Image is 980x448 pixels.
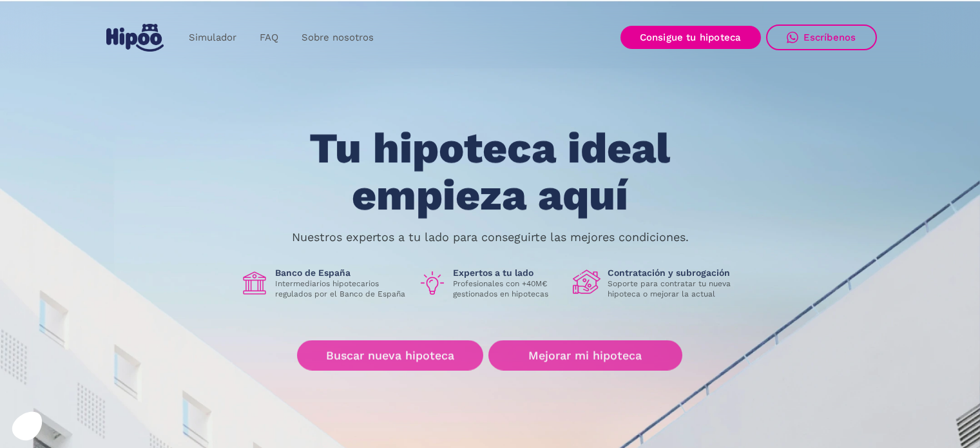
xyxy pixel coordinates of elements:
a: Simulador [177,25,248,50]
p: Soporte para contratar tu nueva hipoteca o mejorar la actual [608,278,740,299]
h1: Banco de España [275,267,408,278]
a: Mejorar mi hipoteca [488,340,682,371]
a: FAQ [248,25,290,50]
a: Buscar nueva hipoteca [297,340,483,371]
div: Escríbenos [803,32,856,43]
a: Consigue tu hipoteca [620,26,761,49]
p: Intermediarios hipotecarios regulados por el Banco de España [275,278,408,299]
h1: Contratación y subrogación [608,267,740,278]
a: home [104,19,167,57]
p: Profesionales con +40M€ gestionados en hipotecas [453,278,562,299]
a: Sobre nosotros [290,25,385,50]
a: Escríbenos [766,24,877,50]
h1: Tu hipoteca ideal empieza aquí [245,125,734,219]
h1: Expertos a tu lado [453,267,562,278]
p: Nuestros expertos a tu lado para conseguirte las mejores condiciones. [292,232,689,242]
